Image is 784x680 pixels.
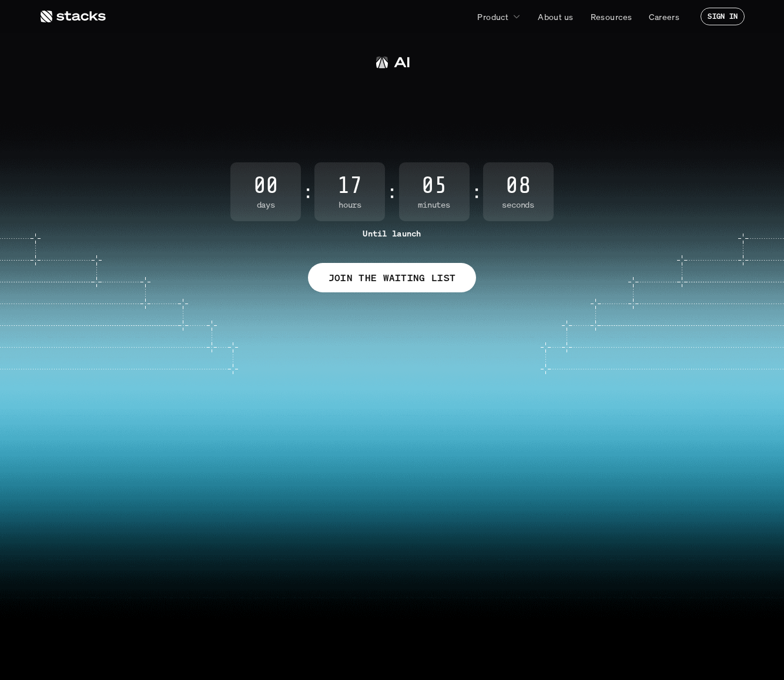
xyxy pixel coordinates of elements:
a: About us [531,6,580,27]
a: SIGN IN [701,8,745,25]
span: A [164,97,205,150]
p: JOIN THE WAITING LIST [329,269,456,286]
span: i [368,97,381,150]
span: 00 [230,174,301,198]
span: u [288,97,319,150]
span: n [319,97,351,150]
span: 08 [483,174,554,198]
span: c [232,97,258,150]
span: s [597,97,621,150]
p: Careers [649,11,679,23]
a: Careers [642,6,686,27]
span: n [381,97,413,150]
span: 05 [399,174,470,198]
strong: : [472,182,481,202]
span: c [205,97,232,150]
strong: : [303,182,312,202]
span: 17 [314,174,385,198]
span: Seconds [483,200,554,210]
span: n [548,97,579,150]
span: g [492,97,521,150]
strong: : [387,182,396,202]
a: Resources [584,6,639,27]
span: A [451,97,492,150]
span: t [351,97,368,150]
p: Resources [591,11,632,23]
span: t [579,97,597,150]
span: Hours [314,200,385,210]
p: Product [477,11,508,23]
span: o [258,97,288,150]
span: g [413,97,441,150]
p: SIGN IN [708,12,738,21]
span: Minutes [399,200,470,210]
span: e [521,97,548,150]
span: Days [230,200,301,210]
p: About us [538,11,573,23]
